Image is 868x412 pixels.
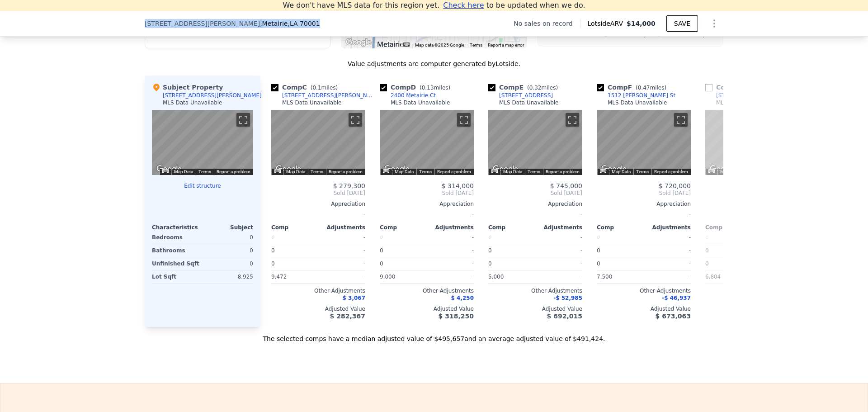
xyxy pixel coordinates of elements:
[597,110,691,175] div: Map
[422,85,434,91] span: 0.13
[145,327,723,343] div: The selected comps have a median adjusted value of $495,657 and an average adjusted value of $491...
[419,169,432,174] a: Terms (opens in new tab)
[488,92,553,99] a: [STREET_ADDRESS]
[320,270,365,283] div: -
[437,169,471,174] a: Report a problem
[705,305,799,313] div: Adjusted Value
[491,163,520,175] img: Google
[597,92,675,99] a: 1512 [PERSON_NAME] St
[318,224,365,231] div: Adjustments
[488,287,582,294] div: Other Adjustments
[535,224,582,231] div: Adjustments
[380,231,425,244] div: 0
[204,270,253,283] div: 8,925
[646,231,691,244] div: -
[204,231,253,244] div: 0
[579,32,592,38] text: 70001
[488,83,561,92] div: Comp E
[705,244,750,257] div: 0
[597,208,691,220] div: -
[600,169,606,173] button: Keyboard shortcuts
[380,224,427,231] div: Comp
[654,169,688,174] a: Report a problem
[271,110,365,175] div: Map
[632,85,670,91] span: ( miles)
[429,257,474,270] div: -
[705,287,799,294] div: Other Adjustments
[488,244,533,257] div: 0
[457,113,471,127] button: Toggle fullscreen view
[344,37,373,48] a: Open this area in Google Maps (opens a new window)
[705,110,799,175] div: Map
[547,313,582,320] span: $ 692,015
[636,169,649,174] a: Terms (opens in new tab)
[152,244,201,257] div: Bathrooms
[537,257,582,270] div: -
[152,110,253,175] div: Map
[488,200,582,208] div: Appreciation
[282,92,376,99] div: [STREET_ADDRESS][PERSON_NAME]
[416,85,454,91] span: ( miles)
[380,83,454,92] div: Comp D
[271,189,365,197] span: Sold [DATE]
[344,37,373,48] img: Google
[599,163,629,175] img: Google
[597,305,691,313] div: Adjusted Value
[271,305,365,313] div: Adjusted Value
[380,200,474,208] div: Appreciation
[217,169,250,174] a: Report a problem
[716,92,810,99] div: [STREET_ADDRESS][PERSON_NAME]
[488,305,582,313] div: Adjusted Value
[708,163,737,175] a: Open this area in Google Maps (opens a new window)
[282,99,342,106] div: MLS Data Unavailable
[271,274,287,280] span: 9,472
[271,200,365,208] div: Appreciation
[152,224,203,231] div: Characteristics
[646,257,691,270] div: -
[204,257,253,270] div: 0
[174,169,193,175] button: Map Data
[382,163,412,175] img: Google
[451,295,474,301] span: $ 4,250
[705,231,750,244] div: 0
[311,169,323,174] a: Terms (opens in new tab)
[443,1,484,9] span: Check here
[152,231,201,244] div: Bedrooms
[343,295,365,301] span: $ 3,067
[349,113,362,127] button: Toggle fullscreen view
[442,182,474,189] span: $ 314,000
[286,169,305,175] button: Map Data
[203,224,253,231] div: Subject
[644,224,691,231] div: Adjustments
[427,224,474,231] div: Adjustments
[271,287,365,294] div: Other Adjustments
[597,231,642,244] div: 0
[488,224,535,231] div: Comp
[154,163,184,175] img: Google
[529,85,542,91] span: 0.32
[380,92,436,99] a: 2400 Metairie Ct
[488,110,582,175] div: Street View
[705,189,799,197] span: Sold [DATE]
[330,313,365,320] span: $ 282,367
[204,244,253,257] div: 0
[154,163,184,175] a: Open this area in Google Maps (opens a new window)
[674,113,688,127] button: Toggle fullscreen view
[499,99,559,106] div: MLS Data Unavailable
[320,231,365,244] div: -
[380,305,474,313] div: Adjusted Value
[391,99,450,106] div: MLS Data Unavailable
[499,92,553,99] div: [STREET_ADDRESS]
[705,92,810,99] a: [STREET_ADDRESS][PERSON_NAME]
[597,224,644,231] div: Comp
[550,182,582,189] span: $ 745,000
[705,83,779,92] div: Comp G
[666,15,698,32] button: SAVE
[546,169,580,174] a: Report a problem
[659,182,691,189] span: $ 720,000
[553,295,582,301] span: -$ 52,985
[271,208,365,220] div: -
[271,92,376,99] a: [STREET_ADDRESS][PERSON_NAME]
[380,110,474,175] div: Street View
[260,19,320,28] span: , Metairie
